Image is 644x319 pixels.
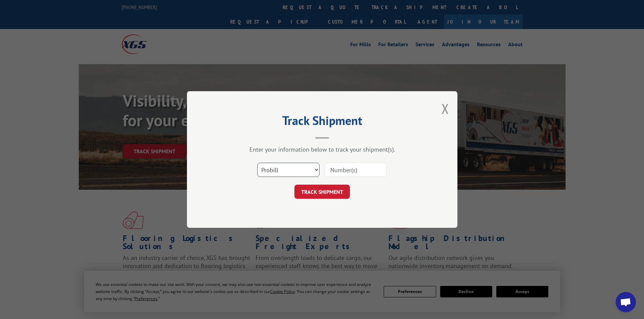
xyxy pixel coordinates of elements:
input: Number(s) [325,163,387,177]
button: TRACK SHIPMENT [294,185,350,199]
h2: Track Shipment [221,116,424,129]
button: Close modal [442,100,449,117]
div: Open chat [616,292,636,312]
div: Enter your information below to track your shipment(s). [221,145,424,153]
